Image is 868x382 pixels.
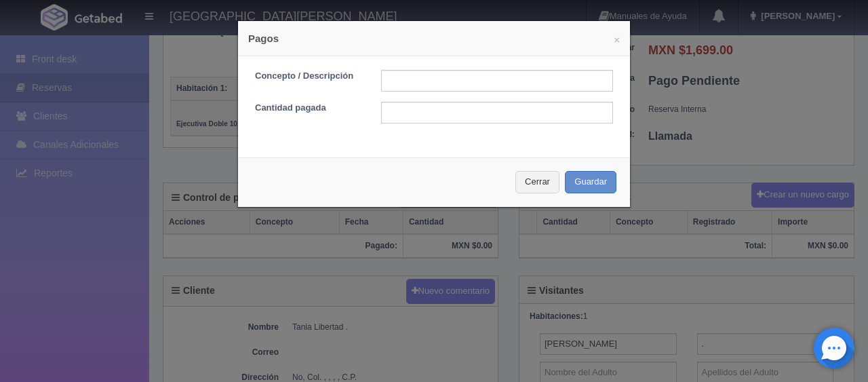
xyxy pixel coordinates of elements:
[614,35,620,45] button: ×
[565,171,616,193] button: Guardar
[515,171,559,193] button: Cerrar
[248,31,620,45] h4: Pagos
[245,70,371,83] label: Concepto / Descripción
[245,102,371,115] label: Cantidad pagada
